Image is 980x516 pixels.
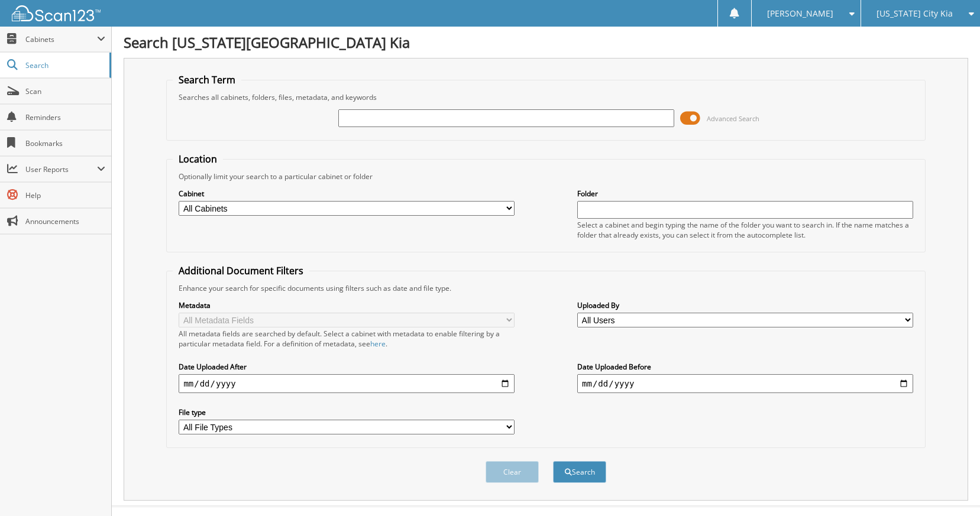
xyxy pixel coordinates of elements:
button: Search [553,461,606,483]
input: start [179,374,515,393]
span: Search [25,60,104,70]
div: Select a cabinet and begin typing the name of the folder you want to search in. If the name match... [577,220,913,240]
div: Enhance your search for specific documents using filters such as date and file type. [173,283,918,293]
span: Advanced Search [707,114,759,123]
div: Searches all cabinets, folders, files, metadata, and keywords [173,92,918,102]
span: Scan [25,86,105,96]
label: File type [179,407,515,417]
label: Cabinet [179,189,515,199]
span: Cabinets [25,34,97,44]
label: Date Uploaded Before [577,362,913,372]
legend: Additional Document Filters [173,264,309,277]
span: [US_STATE] City Kia [876,10,953,17]
legend: Search Term [173,73,241,86]
div: Optionally limit your search to a particular cabinet or folder [173,171,918,181]
span: Help [25,190,105,200]
label: Folder [577,189,913,199]
label: Uploaded By [577,300,913,310]
input: end [577,374,913,393]
label: Metadata [179,300,515,310]
div: All metadata fields are searched by default. Select a cabinet with metadata to enable filtering b... [179,329,515,349]
span: User Reports [25,164,97,174]
button: Clear [486,461,539,483]
span: Bookmarks [25,138,105,148]
img: scan123-logo-white.svg [12,5,101,21]
h1: Search [US_STATE][GEOGRAPHIC_DATA] Kia [124,33,968,52]
span: Reminders [25,112,105,122]
a: here [370,339,386,349]
span: Announcements [25,216,105,226]
span: [PERSON_NAME] [767,10,833,17]
legend: Location [173,152,223,165]
label: Date Uploaded After [179,362,515,372]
